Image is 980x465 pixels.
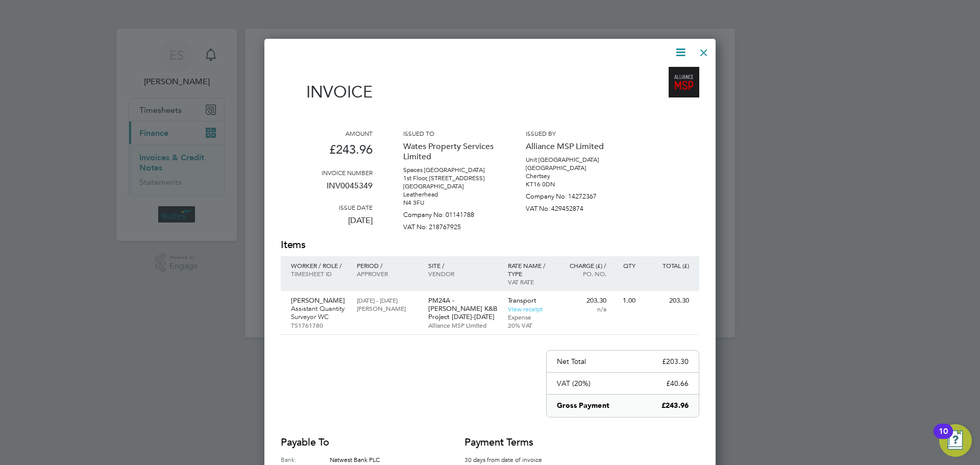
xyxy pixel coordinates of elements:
[646,297,689,305] p: 203.30
[281,455,330,464] label: Bank:
[526,156,618,164] p: Unit [GEOGRAPHIC_DATA]
[291,261,347,270] p: Worker / Role /
[403,199,495,207] p: N4 3FU
[357,296,418,304] p: [DATE] - [DATE]
[508,261,552,278] p: Rate name / type
[526,129,618,137] h3: Issued by
[281,435,434,450] h2: Payable to
[281,129,373,137] h3: Amount
[403,182,495,190] p: [GEOGRAPHIC_DATA]
[281,137,373,168] p: £243.96
[464,435,556,450] h2: Payment terms
[281,203,373,211] h3: Issue date
[562,261,606,270] p: Charge (£) /
[662,357,689,366] p: £203.30
[939,431,948,445] div: 10
[291,270,347,278] p: Timesheet ID
[291,321,347,329] p: TS1761780
[562,270,606,278] p: Po. No.
[281,177,373,203] p: INV0045349
[291,305,347,321] p: Assistant Quantity Surveyor WC
[526,188,618,201] p: Company No: 14272367
[357,270,418,278] p: Approver
[562,305,606,313] p: n/a
[666,379,689,388] p: £40.66
[428,321,498,329] p: Alliance MSP Limited
[557,357,586,366] p: Net Total
[357,261,418,270] p: Period /
[281,168,373,177] h3: Invoice number
[508,278,552,286] p: VAT rate
[617,297,635,305] p: 1.00
[526,164,618,172] p: [GEOGRAPHIC_DATA]
[281,211,373,238] p: [DATE]
[428,270,498,278] p: Vendor
[403,174,495,182] p: 1st Floor, [STREET_ADDRESS]
[428,297,498,321] p: PM24A - [PERSON_NAME] K&B Project [DATE]-[DATE]
[403,190,495,199] p: Leatherhead
[508,313,552,321] p: Expense
[661,401,689,411] p: £243.96
[330,455,380,463] span: Natwest Bank PLC
[403,166,495,174] p: Spaces [GEOGRAPHIC_DATA]
[508,297,552,305] p: Transport
[403,137,495,166] p: Wates Property Services Limited
[557,401,609,411] p: Gross Payment
[291,297,347,305] p: [PERSON_NAME]
[562,297,606,305] p: 203.30
[508,321,552,329] p: 20% VAT
[464,455,556,464] p: 30 days from date of invoice
[403,129,495,137] h3: Issued to
[403,207,495,219] p: Company No: 01141788
[281,238,699,252] h2: Items
[557,379,591,388] p: VAT (20%)
[428,261,498,270] p: Site /
[403,219,495,231] p: VAT No: 218767925
[526,201,618,213] p: VAT No: 429452874
[526,172,618,180] p: Chertsey
[939,424,972,457] button: Open Resource Center, 10 new notifications
[281,82,373,102] h1: Invoice
[526,180,618,188] p: KT16 0DN
[526,137,618,156] p: Alliance MSP Limited
[669,67,699,97] img: alliancemsp-logo-remittance.png
[357,304,418,312] p: [PERSON_NAME]
[646,261,689,270] p: Total (£)
[617,261,635,270] p: QTY
[508,305,543,313] a: View receipt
